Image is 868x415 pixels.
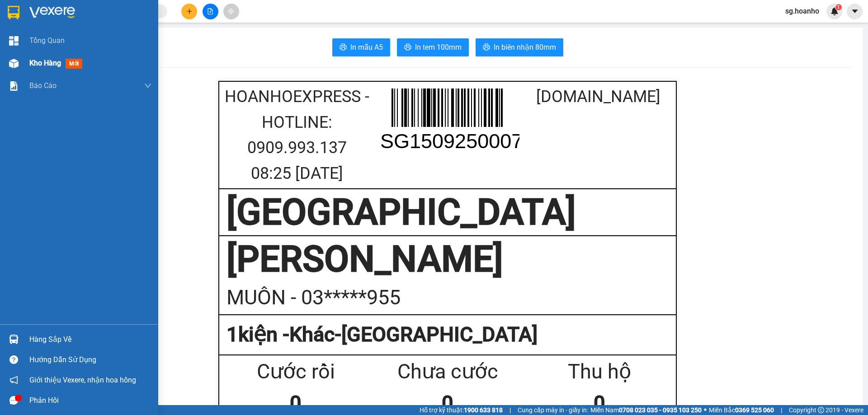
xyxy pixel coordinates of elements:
[9,355,18,364] span: question-circle
[494,42,556,53] span: In biên nhận 80mm
[106,8,127,17] span: Nhận:
[372,356,524,388] div: Chưa cước
[781,405,782,415] span: |
[29,394,151,407] div: Phản hồi
[847,4,863,19] button: caret-down
[818,407,824,413] span: copyright
[735,406,774,414] strong: 0369 525 060
[830,7,839,15] img: icon-new-feature
[186,8,193,14] span: plus
[778,5,826,17] span: sg.hoanho
[350,42,383,53] span: In mẫu A5
[29,35,65,46] span: Tổng Quan
[523,84,674,110] div: [DOMAIN_NAME]
[9,36,19,46] img: dashboard-icon
[8,6,19,19] img: logo-vxr
[404,43,411,52] span: printer
[851,7,859,15] span: caret-down
[223,4,239,19] button: aim
[228,8,234,14] span: aim
[9,335,19,344] img: warehouse-icon
[476,38,563,56] button: printerIn biên nhận 80mm
[9,81,19,91] img: solution-icon
[8,8,22,17] span: Gửi:
[144,82,151,89] span: down
[9,396,18,405] span: message
[518,405,588,415] span: Cung cấp máy in - giấy in:
[397,38,469,56] button: printerIn tem 100mm
[220,356,372,388] div: Cước rồi
[619,406,702,414] strong: 0708 023 035 - 0935 103 250
[704,408,707,412] span: ⚪️
[590,405,702,415] span: Miền Nam
[8,8,99,28] div: [GEOGRAPHIC_DATA]
[9,59,19,68] img: warehouse-icon
[524,356,675,388] div: Thu hộ
[483,43,490,52] span: printer
[106,28,178,39] div: MUÔN
[222,84,372,186] div: HoaNhoExpress - Hotline: 0909.993.137 08:25 [DATE]
[203,4,218,19] button: file-add
[415,42,462,53] span: In tem 100mm
[29,80,57,91] span: Báo cáo
[29,374,136,386] span: Giới thiệu Vexere, nhận hoa hồng
[29,353,151,367] div: Hướng dẫn sử dụng
[29,333,151,346] div: Hàng sắp về
[332,38,390,56] button: printerIn mẫu A5
[226,319,669,351] div: 1 kiện - Khác-[GEOGRAPHIC_DATA]
[9,376,18,384] span: notification
[420,405,503,415] span: Hỗ trợ kỹ thuật:
[66,59,82,69] span: mới
[207,8,213,14] span: file-add
[8,58,178,80] div: Tên hàng: [GEOGRAPHIC_DATA] ( : 1 )
[181,4,197,19] button: plus
[709,405,774,415] span: Miền Bắc
[509,405,511,415] span: |
[835,4,842,10] sup: 1
[464,406,503,414] strong: 1900 633 818
[106,8,178,28] div: [PERSON_NAME]
[29,59,61,67] span: Kho hàng
[340,43,347,52] span: printer
[226,190,669,235] div: [GEOGRAPHIC_DATA]
[837,4,840,10] span: 1
[380,130,523,153] text: SG1509250007
[226,237,669,282] div: [PERSON_NAME]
